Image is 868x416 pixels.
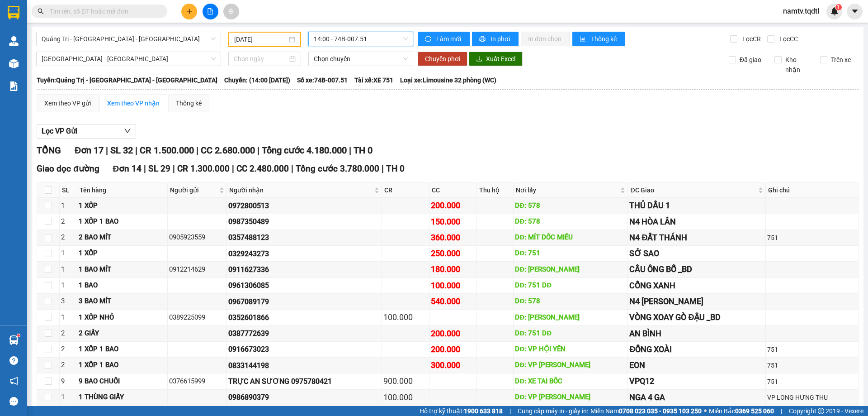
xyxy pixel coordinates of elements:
[515,376,626,387] div: DĐ: XE TAI BỐC
[431,295,475,308] div: 540.000
[79,312,165,323] div: 1 XỐP NHỎ
[262,145,347,156] span: Tổng cước 4.180.000
[79,248,165,259] div: 1 XỐP
[37,124,136,139] button: Lọc VP Gửi
[37,77,217,84] b: Tuyến: Quảng Trị - [GEOGRAPHIC_DATA] - [GEOGRAPHIC_DATA]
[79,344,165,355] div: 1 XỐP 1 BAO
[629,327,764,340] div: AN BÌNH
[196,145,198,156] span: |
[110,145,133,156] span: SL 32
[79,392,165,403] div: 1 THÙNG GIẤY
[580,36,587,43] span: bar-chart
[469,52,523,66] button: downloadXuất Excel
[515,312,626,323] div: DĐ: [PERSON_NAME]
[476,56,482,63] span: download
[228,328,381,339] div: 0387772639
[228,280,381,291] div: 0961306085
[169,232,225,243] div: 0905923559
[79,296,165,307] div: 3 BAO MÍT
[228,264,381,275] div: 0911627336
[704,409,707,413] span: ⚪️
[630,185,756,195] span: ĐC Giao
[400,75,496,85] span: Loại xe: Limousine 32 phòng (WC)
[234,34,287,44] input: 10/08/2025
[591,34,618,44] span: Thống kê
[429,183,477,198] th: CC
[224,75,290,85] span: Chuyến: (14:00 [DATE])
[629,247,764,260] div: SỞ SAO
[234,54,288,64] input: Chọn ngày
[9,377,18,385] span: notification
[629,231,764,244] div: N4 ĐẤT THÁNH
[61,392,75,403] div: 1
[767,233,857,243] div: 751
[767,392,857,402] div: VP LONG HƯNG THU
[827,55,854,65] span: Trên xe
[42,32,216,46] span: Quảng Trị - Bình Dương - Bình Phước
[354,75,393,85] span: Tài xế: XE 751
[431,279,475,292] div: 100.000
[61,376,75,387] div: 9
[291,163,293,174] span: |
[479,36,487,43] span: printer
[354,145,373,156] span: TH 0
[383,391,428,404] div: 100.000
[79,264,165,275] div: 1 BAO MÍT
[739,34,762,44] span: Lọc CR
[464,407,503,415] strong: 1900 633 818
[75,145,104,156] span: Đơn 17
[735,407,774,415] strong: 0369 525 060
[818,408,824,414] span: copyright
[50,6,156,16] input: Tìm tên, số ĐT hoặc mã đơn
[418,32,470,46] button: syncLàm mới
[124,127,131,134] span: down
[515,392,626,403] div: DĐ: VP [PERSON_NAME]
[431,199,475,212] div: 200.000
[107,98,160,108] div: Xem theo VP nhận
[296,163,379,174] span: Tổng cước 3.780.000
[61,296,75,307] div: 3
[79,376,165,387] div: 9 BAO CHUỐI
[515,248,626,259] div: DĐ: 751
[61,232,75,243] div: 2
[629,215,764,228] div: N4 HÒA LÂN
[257,145,259,156] span: |
[590,406,702,416] span: Miền Nam
[201,145,255,156] span: CC 2.680.000
[228,360,381,371] div: 0833144198
[140,145,194,156] span: CR 1.500.000
[228,376,381,387] div: TRỰC AN SƯƠNG 0975780421
[169,264,225,275] div: 0912214629
[228,216,381,227] div: 0987350489
[106,145,108,156] span: |
[477,183,514,198] th: Thu hộ
[781,406,782,416] span: |
[61,280,75,291] div: 1
[515,328,626,339] div: DĐ: 751 DĐ
[170,185,217,195] span: Người gửi
[431,263,475,276] div: 180.000
[228,8,234,14] span: aim
[181,4,197,19] button: plus
[431,359,475,372] div: 300.000
[418,52,467,66] button: Chuyển phơi
[431,327,475,340] div: 200.000
[629,343,764,356] div: ĐỒNG XOÀI
[383,375,428,387] div: 900.000
[516,185,618,195] span: Nơi lấy
[9,356,18,365] span: question-circle
[767,360,857,370] div: 751
[228,248,381,259] div: 0329243273
[186,8,193,14] span: plus
[515,232,626,243] div: DĐ: MÍT DỐC MIẾU
[521,32,570,46] button: In đơn chọn
[236,163,289,174] span: CC 2.480.000
[229,185,373,195] span: Người nhận
[61,360,75,371] div: 2
[8,6,19,19] img: logo-vxr
[572,32,625,46] button: bar-chartThống kê
[767,344,857,354] div: 751
[436,34,462,44] span: Làm mới
[515,344,626,355] div: DĐ: VP HỘI YÊN
[782,55,813,75] span: Kho nhận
